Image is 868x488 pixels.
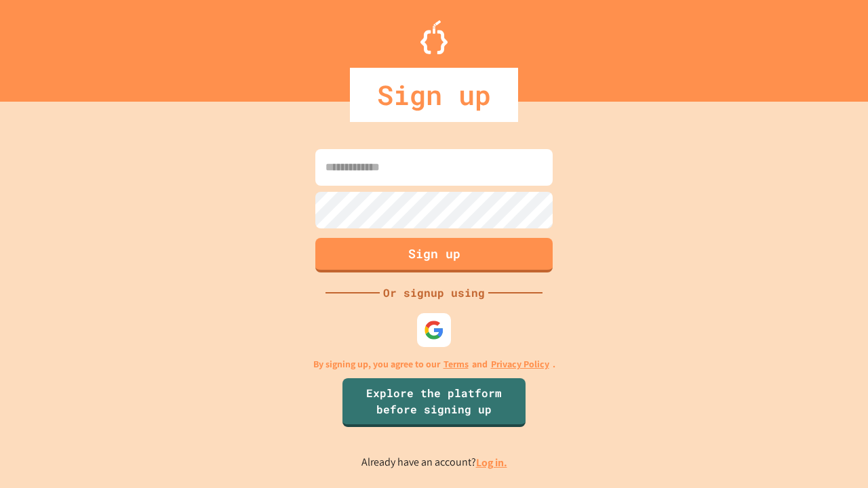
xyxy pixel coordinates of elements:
[361,454,507,471] p: Already have an account?
[315,238,553,272] button: Sign up
[380,285,488,301] div: Or signup using
[342,378,526,427] a: Explore the platform before signing up
[313,357,555,371] p: By signing up, you agree to our and .
[420,20,448,54] img: Logo.svg
[350,68,518,122] div: Sign up
[443,357,469,371] a: Terms
[424,320,444,340] img: google-icon.svg
[491,357,549,371] a: Privacy Policy
[476,455,507,470] a: Log in.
